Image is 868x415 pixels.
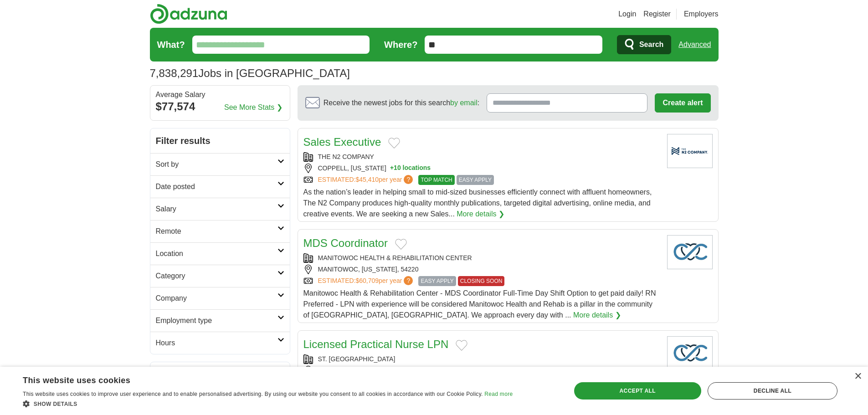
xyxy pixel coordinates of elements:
[150,175,290,198] a: Date posted
[643,9,671,20] a: Register
[318,175,415,185] a: ESTIMATED:$45,410per year?
[156,293,277,304] h2: Company
[150,128,290,153] h2: Filter results
[157,38,185,51] label: What?
[384,38,417,51] label: Where?
[667,235,713,269] img: Company logo
[150,332,290,354] a: Hours
[390,164,394,173] span: +
[23,399,513,408] div: Show details
[303,354,660,364] div: ST. [GEOGRAPHIC_DATA]
[450,99,478,107] a: by email
[303,188,652,218] span: As the nation’s leader in helping small to mid-sized businesses efficiently connect with affluent...
[34,401,77,407] span: Show details
[404,175,413,184] span: ?
[156,226,277,237] h2: Remote
[156,181,277,192] h2: Date posted
[303,265,660,274] div: MANITOWOC, [US_STATE], 54220
[854,373,861,380] div: Close
[303,164,660,173] div: COPPELL, [US_STATE]
[23,391,483,397] span: This website uses cookies to improve user experience and to enable personalised advertising. By u...
[574,382,701,400] div: Accept all
[156,338,277,348] h2: Hours
[156,271,277,282] h2: Category
[150,67,350,79] h1: Jobs in [GEOGRAPHIC_DATA]
[156,315,277,326] h2: Employment type
[303,152,660,162] div: THE N2 COMPANY
[150,65,199,82] span: 7,838,291
[224,102,282,113] a: See More Stats ❯
[618,9,636,20] a: Login
[708,382,837,400] div: Decline all
[150,220,290,242] a: Remote
[456,340,467,351] button: Add to favorite jobs
[150,198,290,220] a: Salary
[156,91,284,98] div: Average Salary
[318,276,415,286] a: ESTIMATED:$60,709per year?
[150,242,290,265] a: Location
[303,237,388,249] a: MDS Coordinator
[324,97,479,108] span: Receive the newest jobs for this search :
[156,159,277,170] h2: Sort by
[418,175,454,185] span: TOP MATCH
[390,164,431,173] button: +10 locations
[23,372,490,386] div: This website uses cookies
[667,336,713,370] img: Company logo
[150,309,290,332] a: Employment type
[150,265,290,287] a: Category
[388,138,400,149] button: Add to favorite jobs
[150,153,290,175] a: Sort by
[639,36,663,54] span: Search
[404,276,413,285] span: ?
[667,134,713,168] img: Company logo
[156,204,277,215] h2: Salary
[418,276,456,286] span: EASY APPLY
[355,176,379,183] span: $45,410
[156,98,284,115] div: $77,574
[303,289,656,319] span: Manitowoc Health & Rehabilitation Center - MDS Coordinator Full-Time Day Shift Option to get paid...
[303,338,449,350] a: Licensed Practical Nurse LPN
[655,93,710,113] button: Create alert
[303,366,660,375] div: [GEOGRAPHIC_DATA], [US_STATE], 53719
[355,277,379,284] span: $60,709
[156,248,277,259] h2: Location
[617,35,671,54] button: Search
[458,276,505,286] span: CLOSING SOON
[678,36,711,54] a: Advanced
[303,136,381,148] a: Sales Executive
[150,287,290,309] a: Company
[484,391,513,397] a: Read more, opens a new window
[303,253,660,263] div: MANITOWOC HEALTH & REHABILITATION CENTER
[457,209,504,220] a: More details ❯
[684,9,719,20] a: Employers
[573,310,621,321] a: More details ❯
[395,239,407,250] button: Add to favorite jobs
[457,175,494,185] span: EASY APPLY
[150,4,227,24] img: Adzuna logo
